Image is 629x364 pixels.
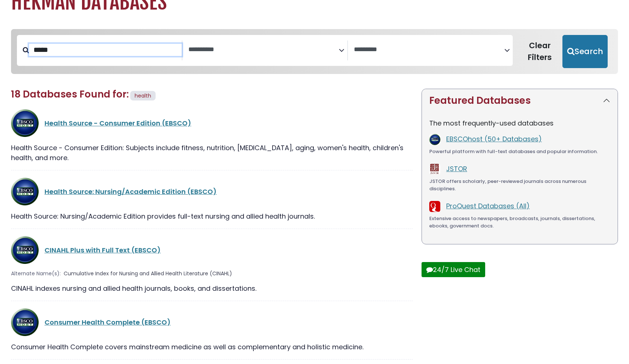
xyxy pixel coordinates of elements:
[562,35,608,68] button: Submit for Search Results
[64,270,232,278] span: Cumulative Index for Nursing and Allied Health Literature (CINAHL)
[446,134,542,144] a: EBSCOhost (50+ Databases)
[517,35,562,68] button: Clear Filters
[429,178,610,192] div: JSTOR offers scholarly, peer-reviewed journals across numerous disciplines.
[422,89,618,112] button: Featured Databases
[45,119,191,128] a: Health Source - Consumer Edition (EBSCO)
[29,44,182,56] input: Search database by title or keyword
[422,262,485,277] button: 24/7 Live Chat
[135,92,151,99] span: health
[11,29,618,74] nav: Search filters
[429,118,610,128] p: The most frequently-used databases
[11,143,413,163] div: Health Source - Consumer Edition: Subjects include fitness, nutrition, [MEDICAL_DATA], aging, wom...
[11,342,413,352] div: Consumer Health Complete covers mainstream medicine as well as complementary and holistic medicine.
[429,148,610,155] div: Powerful platform with full-text databases and popular information.
[446,164,467,173] a: JSTOR
[45,318,171,327] a: Consumer Health Complete (EBSCO)
[188,46,339,54] textarea: Search
[11,270,61,278] span: Alternate Name(s):
[11,211,413,221] div: Health Source: Nursing/Academic Edition provides full-text nursing and allied health journals.
[446,201,530,211] a: ProQuest Databases (All)
[11,283,413,293] div: CINAHL indexes nursing and allied health journals, books, and dissertations.
[429,215,610,229] div: Extensive access to newspapers, broadcasts, journals, dissertations, ebooks, government docs.
[354,46,504,54] textarea: Search
[45,245,161,255] a: CINAHL Plus with Full Text (EBSCO)
[45,187,217,196] a: Health Source: Nursing/Academic Edition (EBSCO)
[11,88,129,101] span: 18 Databases Found for:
